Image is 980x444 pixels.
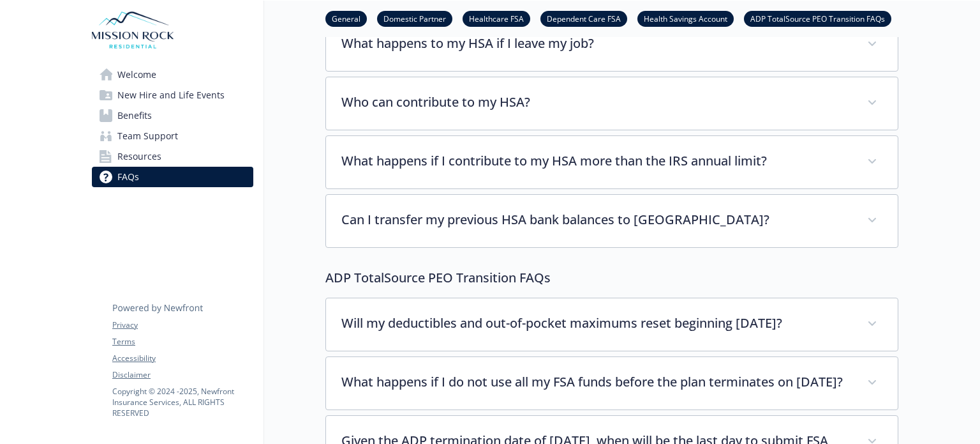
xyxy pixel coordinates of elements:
a: FAQs [92,167,253,187]
span: Benefits [117,105,152,126]
a: New Hire and Life Events [92,85,253,105]
a: Team Support [92,126,253,146]
div: What happens if I do not use all my FSA funds before the plan terminates on [DATE]? [326,357,898,410]
a: Welcome [92,65,253,85]
a: Dependent Care FSA [540,12,627,24]
div: Can I transfer my previous HSA bank balances to [GEOGRAPHIC_DATA]? [326,195,898,247]
p: Copyright © 2024 - 2025 , Newfront Insurance Services, ALL RIGHTS RESERVED [112,386,253,418]
a: Health Savings Account [637,12,734,24]
p: Can I transfer my previous HSA bank balances to [GEOGRAPHIC_DATA]? [341,210,852,229]
a: Accessibility [112,353,253,364]
div: Who can contribute to my HSA? [326,77,898,130]
a: Terms [112,336,253,348]
p: ADP TotalSource PEO Transition FAQs [325,268,898,287]
span: Resources [117,146,161,167]
span: New Hire and Life Events [117,85,225,105]
span: Team Support [117,126,178,146]
a: ADP TotalSource PEO Transition FAQs [744,12,891,24]
a: Domestic Partner [377,12,452,24]
span: FAQs [117,167,139,187]
a: Resources [92,146,253,167]
p: What happens to my HSA if I leave my job? [341,34,852,53]
div: Will my deductibles and out-of-pocket maximums reset beginning [DATE]? [326,298,898,351]
p: What happens if I do not use all my FSA funds before the plan terminates on [DATE]? [341,372,852,392]
span: Welcome [117,65,156,85]
p: What happens if I contribute to my HSA more than the IRS annual limit? [341,151,852,171]
a: Healthcare FSA [463,12,530,24]
p: Who can contribute to my HSA? [341,93,852,112]
div: What happens to my HSA if I leave my job? [326,19,898,71]
a: Benefits [92,105,253,126]
p: Will my deductibles and out-of-pocket maximums reset beginning [DATE]? [341,314,852,333]
a: Disclaimer [112,369,253,381]
a: General [325,12,367,24]
div: What happens if I contribute to my HSA more than the IRS annual limit? [326,136,898,188]
a: Privacy [112,319,253,331]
